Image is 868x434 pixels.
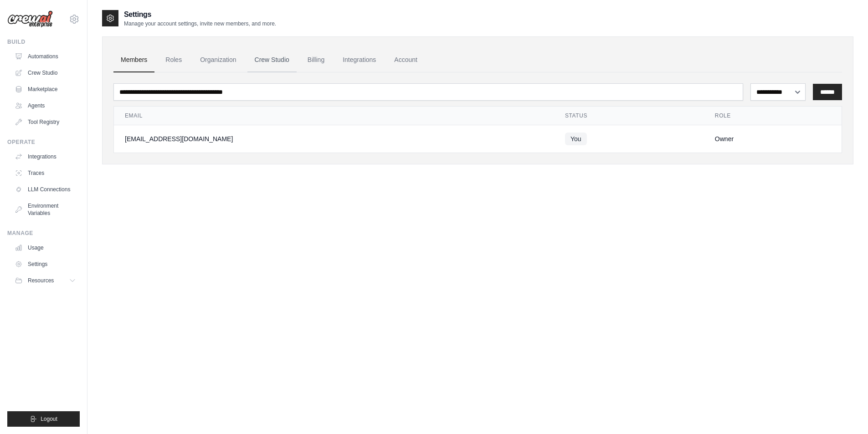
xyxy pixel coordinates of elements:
a: Billing [300,48,332,72]
a: Integrations [11,149,80,164]
div: Owner [715,134,831,143]
button: Logout [7,411,80,427]
img: Logo [7,10,53,28]
a: Traces [11,166,80,180]
div: [EMAIL_ADDRESS][DOMAIN_NAME] [125,134,543,143]
a: Crew Studio [11,66,80,80]
div: Operate [7,138,80,146]
a: Marketplace [11,82,80,97]
div: Manage [7,230,80,237]
th: Status [554,107,704,125]
a: Roles [158,48,189,72]
button: Resources [11,273,80,288]
a: Agents [11,98,80,113]
a: Members [113,48,154,72]
h2: Settings [124,9,276,20]
div: Build [7,38,80,46]
a: Environment Variables [11,199,80,220]
span: Logout [41,415,57,423]
a: Crew Studio [247,48,297,72]
a: LLM Connections [11,182,80,197]
a: Usage [11,240,80,255]
a: Tool Registry [11,115,80,129]
th: Email [114,107,554,125]
a: Organization [193,48,243,72]
th: Role [704,107,842,125]
span: Resources [28,277,54,284]
span: You [565,133,587,145]
a: Settings [11,257,80,271]
a: Integrations [335,48,383,72]
a: Account [387,48,425,72]
p: Manage your account settings, invite new members, and more. [124,20,276,27]
a: Automations [11,49,80,64]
